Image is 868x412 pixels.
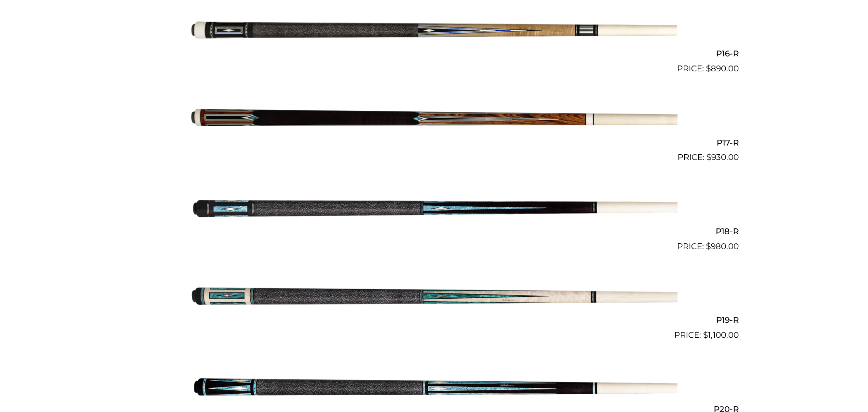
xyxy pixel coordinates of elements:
[706,152,739,162] bdi: 930.00
[129,45,739,63] h2: P16-R
[706,64,711,73] span: $
[703,330,708,340] span: $
[190,79,678,160] img: P17-R
[129,79,739,164] a: P17-R $930.00
[706,241,739,251] bdi: 980.00
[129,311,739,329] h2: P19-R
[706,64,739,73] bdi: 890.00
[129,168,739,253] a: P18-R $980.00
[129,222,739,240] h2: P18-R
[129,133,739,151] h2: P17-R
[706,241,711,251] span: $
[703,330,739,340] bdi: 1,100.00
[129,257,739,342] a: P19-R $1,100.00
[190,168,678,249] img: P18-R
[190,257,678,338] img: P19-R
[706,152,711,162] span: $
